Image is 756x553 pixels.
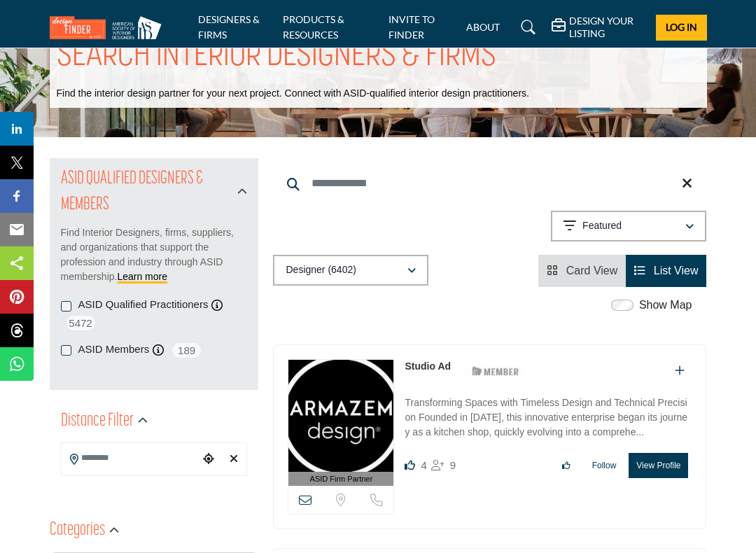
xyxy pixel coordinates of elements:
[639,297,692,314] label: Show Map
[450,459,456,471] span: 9
[199,444,218,475] div: Choose your current location
[553,454,580,477] button: Like listing
[61,225,248,284] p: Find Interior Designers, firms, suppliers, and organizations that support the profession and indu...
[634,265,698,276] a: View List
[117,271,167,282] a: Learn more
[171,342,202,359] span: 189
[421,459,426,471] span: 4
[507,16,545,38] a: Search
[666,21,697,33] span: Log In
[50,16,169,39] img: Site Logo
[198,13,260,41] a: DESIGNERS & FIRMS
[405,395,692,442] p: Transforming Spaces with Timeless Design and Technical Precision Founded in [DATE], this innovati...
[629,453,688,478] button: View Profile
[654,265,699,276] span: List View
[50,518,105,543] h2: Categories
[61,345,71,356] input: ASID Members checkbox
[61,409,134,434] h2: Distance Filter
[61,301,71,311] input: ASID Qualified Practitioners checkbox
[583,454,626,477] button: Follow
[675,365,685,377] a: Add To List
[551,211,706,241] button: Featured
[431,457,456,474] div: Followers
[61,167,234,218] h2: ASID QUALIFIED DESIGNERS & MEMBERS
[286,263,356,277] p: Designer (6402)
[656,15,706,41] button: Log In
[78,342,150,358] label: ASID Members
[57,87,529,101] p: Find the interior design partner for your next project. Connect with ASID-qualified interior desi...
[62,444,199,472] input: Search Location
[405,460,415,470] i: Likes
[65,314,97,332] span: 5472
[405,359,451,374] p: Studio Ad
[273,255,428,286] button: Designer (6402)
[225,444,244,475] div: Clear search location
[78,297,209,313] label: ASID Qualified Practitioners
[388,13,435,41] a: INVITE TO FINDER
[464,363,527,380] img: ASID Members Badge Icon
[283,13,344,41] a: PRODUCTS & RESOURCES
[538,255,626,287] li: Card View
[547,265,617,276] a: View Card
[288,360,393,486] a: ASID Firm Partner
[310,473,373,485] span: ASID Firm Partner
[466,21,500,33] a: ABOUT
[405,387,692,442] a: Transforming Spaces with Timeless Design and Technical Precision Founded in [DATE], this innovati...
[552,15,645,40] div: DESIGN YOUR LISTING
[288,360,393,472] img: Studio Ad
[273,167,706,200] input: Search Keyword
[405,360,451,372] a: Studio Ad
[582,219,622,233] p: Featured
[569,15,645,40] h5: DESIGN YOUR LISTING
[566,265,618,276] span: Card View
[626,255,706,287] li: List View
[57,35,496,78] h1: SEARCH INTERIOR DESIGNERS & FIRMS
